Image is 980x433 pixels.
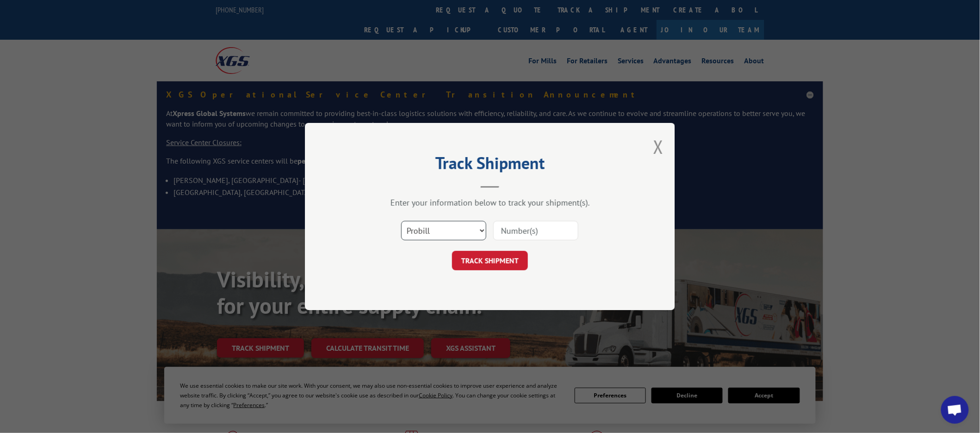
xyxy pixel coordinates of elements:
[653,134,664,159] button: Close modal
[493,221,578,240] input: Number(s)
[452,251,528,270] button: TRACK SHIPMENT
[351,197,629,208] div: Enter your information below to track your shipment(s).
[941,396,969,424] a: Open chat
[351,157,629,174] h2: Track Shipment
